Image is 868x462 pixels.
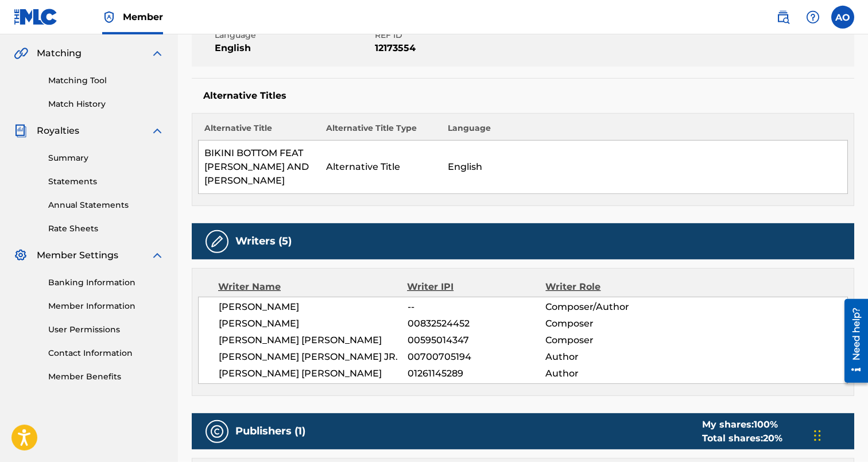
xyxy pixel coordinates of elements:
span: Matching [37,46,82,60]
iframe: Resource Center [836,294,868,389]
a: Member Benefits [48,371,164,383]
img: Writers [210,235,224,249]
span: Author [545,350,671,364]
span: Royalties [37,124,79,138]
h5: Alternative Titles [203,90,843,102]
h5: Publishers (1) [235,425,305,438]
th: Alternative Title [199,122,320,141]
span: Composer [545,317,671,331]
span: [PERSON_NAME] [PERSON_NAME] JR. [219,350,408,364]
span: Author [545,367,671,381]
div: Total shares: [702,432,782,445]
th: Alternative Title Type [320,122,442,141]
a: User Permissions [48,324,164,336]
img: Matching [14,46,28,60]
span: REF ID [375,29,532,41]
span: [PERSON_NAME] [219,317,408,331]
div: User Menu [831,6,854,29]
span: -- [408,300,546,314]
span: [PERSON_NAME] [PERSON_NAME] [219,333,408,347]
a: Member Information [48,300,164,312]
span: Member Settings [37,249,118,262]
span: English [215,41,372,55]
a: Statements [48,176,164,188]
span: 00832524452 [408,317,546,331]
td: BIKINI BOTTOM FEAT [PERSON_NAME] AND [PERSON_NAME] [199,141,320,194]
span: Composer/Author [545,300,671,314]
h5: Writers (5) [235,235,292,248]
span: 00595014347 [408,333,546,347]
a: Summary [48,152,164,164]
span: Composer [545,333,671,347]
img: Member Settings [14,249,28,262]
span: [PERSON_NAME] [PERSON_NAME] [219,367,408,381]
a: Contact Information [48,347,164,359]
a: Matching Tool [48,75,164,87]
span: Language [215,29,372,41]
span: 00700705194 [408,350,546,364]
img: search [776,10,790,24]
span: 12173554 [375,41,532,55]
span: Member [123,10,163,24]
div: Writer Role [545,280,671,294]
img: expand [150,46,164,60]
img: Royalties [14,124,28,138]
td: Alternative Title [320,141,442,194]
div: Drag [814,418,821,453]
span: 20 % [763,433,782,444]
a: Banking Information [48,277,164,289]
img: MLC Logo [14,9,58,25]
span: 100 % [754,419,778,430]
img: Top Rightsholder [102,10,116,24]
th: Language [442,122,848,141]
div: Writer Name [218,280,407,294]
iframe: Chat Widget [811,407,868,462]
img: help [806,10,820,24]
div: My shares: [702,418,782,432]
td: English [442,141,848,194]
span: 01261145289 [408,367,546,381]
div: Help [801,6,824,29]
a: Annual Statements [48,199,164,211]
a: Rate Sheets [48,223,164,235]
a: Match History [48,98,164,110]
img: expand [150,249,164,262]
a: Public Search [772,6,795,29]
img: expand [150,124,164,138]
img: Publishers [210,425,224,438]
span: [PERSON_NAME] [219,300,408,314]
div: Writer IPI [407,280,545,294]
